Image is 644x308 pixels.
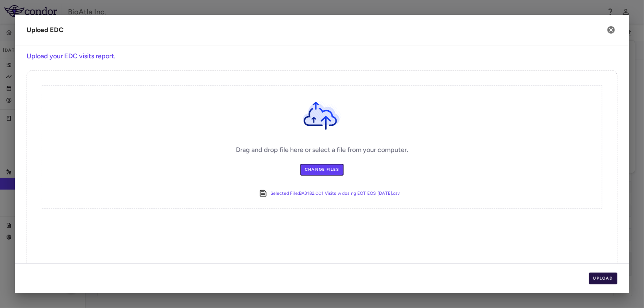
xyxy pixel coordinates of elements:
a: Selected File:BA3182.001 Visits w dosing EOT EOS_[DATE].csv [271,189,400,198]
button: Upload [589,273,618,284]
label: Change Files [300,164,344,176]
h6: Upload your EDC visits report. [27,51,617,61]
h6: Drag and drop file here or select a file from your computer. [236,145,408,155]
div: Upload EDC [27,25,63,35]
